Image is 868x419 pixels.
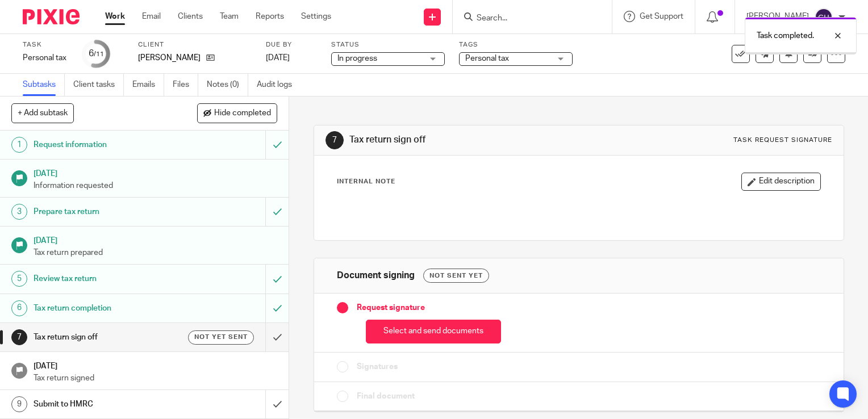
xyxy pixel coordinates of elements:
[266,40,317,49] label: Due by
[23,74,65,96] a: Subtasks
[465,55,509,62] span: Personal tax
[105,11,125,22] a: Work
[34,329,181,346] h1: Tax return sign off
[11,204,27,220] div: 3
[815,8,833,26] img: svg%3E
[34,136,181,153] h1: Request information
[325,131,344,149] div: 7
[23,52,68,64] div: Personal tax
[741,173,821,191] button: Edit description
[757,30,814,41] p: Task completed.
[11,137,27,153] div: 1
[349,134,603,146] h1: Tax return sign off
[257,74,301,96] a: Audit logs
[132,74,164,96] a: Emails
[266,54,290,62] span: [DATE]
[357,361,398,372] span: Signatures
[138,52,201,64] p: [PERSON_NAME]
[423,269,489,283] div: Not sent yet
[337,55,377,62] span: In progress
[34,203,181,220] h1: Prepare tax return
[337,177,395,186] p: Internal Note
[34,358,278,372] h1: [DATE]
[23,9,80,24] img: Pixie
[331,40,445,49] label: Status
[34,372,278,384] p: Tax return signed
[138,40,252,49] label: Client
[337,270,415,282] h1: Document signing
[34,165,278,179] h1: [DATE]
[94,51,104,57] small: /11
[357,302,425,313] span: Request signature
[194,332,248,342] span: Not yet sent
[207,74,248,96] a: Notes (0)
[34,300,181,317] h1: Tax return completion
[23,40,68,49] label: Task
[11,300,27,316] div: 6
[34,232,278,246] h1: [DATE]
[89,47,104,60] div: 6
[214,109,271,118] span: Hide completed
[11,396,27,412] div: 9
[11,271,27,287] div: 5
[11,103,74,123] button: + Add subtask
[301,11,331,22] a: Settings
[142,11,161,22] a: Email
[178,11,203,22] a: Clients
[173,74,198,96] a: Files
[34,180,278,191] p: Information requested
[34,396,181,413] h1: Submit to HMRC
[34,270,181,287] h1: Review tax return
[256,11,284,22] a: Reports
[197,103,277,123] button: Hide completed
[366,320,501,344] button: Select and send documents
[220,11,239,22] a: Team
[357,391,415,402] span: Final document
[34,247,278,258] p: Tax return prepared
[73,74,124,96] a: Client tasks
[733,136,832,145] div: Task request signature
[11,329,27,345] div: 7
